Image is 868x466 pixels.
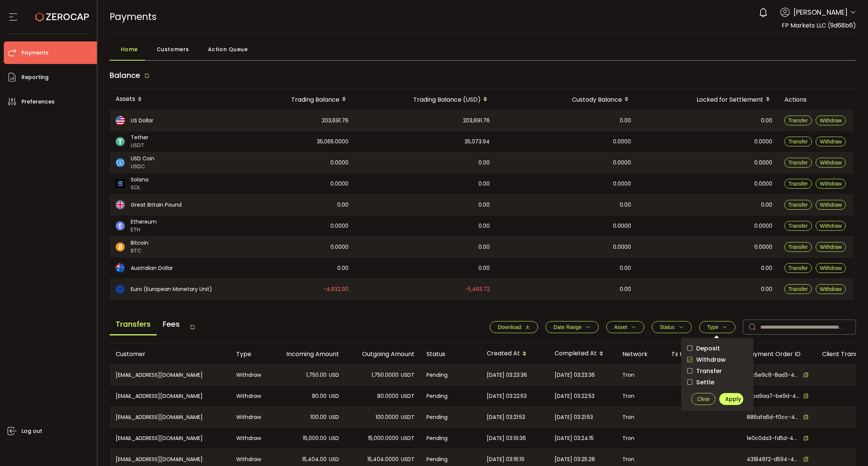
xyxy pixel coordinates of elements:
span: [DATE] 03:22:53 [555,392,594,401]
span: USD [329,392,339,401]
span: USDT [401,371,414,379]
button: Withdraw [816,284,846,294]
span: 0.00 [620,285,631,294]
button: Withdraw [816,242,846,252]
div: Trading Balance (USD) [355,93,496,106]
span: Transfer [789,160,808,166]
span: Transfer [789,223,808,229]
img: usdt_portfolio.svg [116,137,125,146]
span: 0.00 [761,201,772,209]
span: efba9aa7-be9d-42b2-b2a8-5ce80b541208 [747,392,799,400]
button: Transfer [784,179,812,189]
button: Withdraw [816,158,846,168]
button: Withdraw [816,137,846,146]
span: Download [498,324,521,330]
img: btc_portfolio.svg [116,242,125,251]
span: Transfer [789,117,808,123]
span: SOL [131,184,148,192]
div: Actions [778,95,854,104]
div: Completed At [549,347,616,360]
span: Transfer [692,367,722,375]
span: [DATE] 03:23:36 [555,371,595,379]
span: 0.0000 [330,158,348,167]
span: 0.0000 [754,222,772,230]
span: Fees [157,314,186,334]
span: 80.00 [312,392,327,401]
span: Deposit [692,345,720,352]
span: 1,750.0000 [371,371,399,379]
div: checkbox-group [687,344,747,387]
span: 0.00 [478,180,490,188]
span: Preferences [21,96,55,107]
div: Payment Order ID [741,350,816,358]
div: Outgoing Amount [345,350,420,358]
span: BTC [131,247,148,255]
span: 431846f2-d594-4e5b-88fb-d6ca1a6598c2 [747,455,799,463]
span: Withdraw [692,356,726,363]
span: [DATE] 03:21:53 [487,413,525,422]
img: usd_portfolio.svg [116,116,125,125]
iframe: Chat Widget [830,430,868,466]
button: Status [652,321,692,333]
span: Balance [110,70,140,81]
span: 886afa6d-f0cc-4c4c-8336-c3d67bd42558 [747,413,799,421]
span: [DATE] 03:25:28 [555,455,595,464]
button: Transfer [784,242,812,252]
img: gbp_portfolio.svg [116,200,125,209]
span: [PERSON_NAME] [793,7,848,17]
span: 100.00 [310,413,327,422]
button: Asset [606,321,644,333]
div: Tron [616,385,665,407]
img: eur_portfolio.svg [116,285,125,294]
span: Australian Dollar [131,264,173,272]
button: Transfer [784,221,812,231]
span: Transfer [789,286,808,292]
span: -5,463.72 [465,285,490,294]
div: Tron [616,407,665,427]
span: 0.00 [478,222,490,230]
button: Withdraw [816,263,846,273]
div: Assets [110,93,226,106]
span: Pending [426,371,448,379]
div: Custody Balance [496,93,637,106]
span: Transfers [110,314,157,335]
span: 0.00 [478,201,490,209]
span: 0.0000 [613,180,631,188]
div: Tron [616,428,665,449]
div: Network [616,350,665,358]
button: Apply [719,393,743,405]
span: 0.0000 [330,243,348,251]
span: 1e0c0da3-fd5d-4536-ae05-0e8b86f41d66 [747,434,799,442]
span: Transfer [789,181,808,187]
span: Transfer [789,139,808,145]
div: [EMAIL_ADDRESS][DOMAIN_NAME] [110,385,230,407]
span: Pending [426,413,448,422]
span: 15,000.00 [303,434,327,443]
span: 1,750.00 [306,371,327,379]
span: 0.0000 [754,180,772,188]
span: 0.0000 [330,222,348,230]
span: 0.00 [478,158,490,167]
div: Trading Balance [226,93,355,106]
img: sol_portfolio.png [116,179,125,188]
span: Withdraw [820,160,842,166]
span: a1c5e9c6-8ad3-4ac7-ad2b-c6521cdcdfc0 [747,371,799,379]
span: Asset [614,324,627,330]
span: Payments [21,47,49,58]
span: USD [329,434,339,443]
div: Withdraw [230,428,270,449]
div: Tron [616,365,665,385]
img: usdc_portfolio.svg [116,158,125,167]
span: 0.00 [478,264,490,273]
span: 100.0000 [376,413,399,422]
span: Great Britain Pound [131,201,182,209]
div: [EMAIL_ADDRESS][DOMAIN_NAME] [110,365,230,385]
span: Withdraw [820,286,842,292]
span: Payments [110,10,157,23]
span: 0.0000 [613,137,631,146]
span: 15,404.00 [302,455,327,464]
span: Transfer [789,244,808,250]
span: -4,632.90 [323,285,348,294]
img: aud_portfolio.svg [116,263,125,273]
